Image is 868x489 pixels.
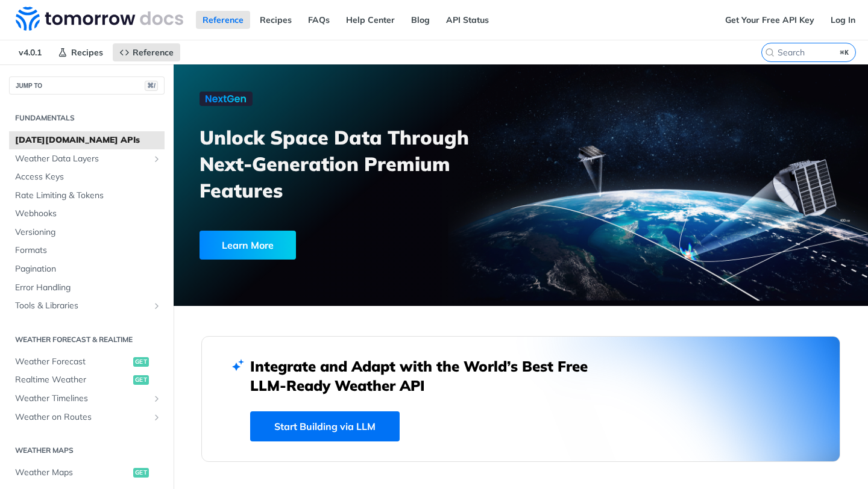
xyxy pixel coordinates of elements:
[9,205,165,223] a: Webhooks
[15,226,162,238] span: Versioning
[9,408,165,426] a: Weather on RoutesShow subpages for Weather on Routes
[719,11,821,29] a: Get Your Free API Key
[9,390,165,408] a: Weather TimelinesShow subpages for Weather Timelines
[439,11,495,29] a: API Status
[9,131,165,149] a: [DATE][DOMAIN_NAME] APIs
[15,393,149,405] span: Weather Timelines
[152,413,162,422] button: Show subpages for Weather on Routes
[152,154,162,164] button: Show subpages for Weather Data Layers
[9,279,165,297] a: Error Handling
[9,187,165,205] a: Rate Limiting & Tokens
[113,43,180,61] a: Reference
[9,334,165,345] h2: Weather Forecast & realtime
[15,244,162,257] span: Formats
[196,11,250,29] a: Reference
[824,11,862,29] a: Log In
[9,223,165,241] a: Versioning
[15,171,162,183] span: Access Keys
[250,357,606,395] h2: Integrate and Adapt with the World’s Best Free LLM-Ready Weather API
[15,190,162,202] span: Rate Limiting & Tokens
[51,43,110,61] a: Recipes
[9,76,165,95] button: JUMP TO⌘/
[339,11,401,29] a: Help Center
[15,153,149,165] span: Weather Data Layers
[15,134,162,146] span: [DATE][DOMAIN_NAME] APIs
[837,46,852,58] kbd: ⌘K
[9,150,165,168] a: Weather Data LayersShow subpages for Weather Data Layers
[301,11,336,29] a: FAQs
[15,263,162,275] span: Pagination
[9,371,165,389] a: Realtime Weatherget
[9,241,165,260] a: Formats
[200,231,296,260] div: Learn More
[15,467,130,479] span: Weather Maps
[15,356,130,368] span: Weather Forecast
[15,411,149,423] span: Weather on Routes
[133,47,174,58] span: Reference
[133,468,149,478] span: get
[152,394,162,403] button: Show subpages for Weather Timelines
[9,445,165,456] h2: Weather Maps
[12,43,48,61] span: v4.0.1
[404,11,436,29] a: Blog
[133,375,149,385] span: get
[200,92,253,106] img: NextGen
[9,297,165,315] a: Tools & LibrariesShow subpages for Tools & Libraries
[145,81,158,91] span: ⌘/
[765,48,775,57] svg: Search
[200,231,467,260] a: Learn More
[253,11,298,29] a: Recipes
[133,357,149,367] span: get
[15,300,149,312] span: Tools & Libraries
[9,168,165,186] a: Access Keys
[250,411,400,441] a: Start Building via LLM
[71,47,103,58] span: Recipes
[15,282,162,294] span: Error Handling
[16,7,183,31] img: Tomorrow.io Weather API Docs
[9,113,165,123] h2: Fundamentals
[9,260,165,278] a: Pagination
[9,464,165,482] a: Weather Mapsget
[200,124,534,204] h3: Unlock Space Data Through Next-Generation Premium Features
[152,301,162,311] button: Show subpages for Tools & Libraries
[15,208,162,220] span: Webhooks
[15,374,130,386] span: Realtime Weather
[9,353,165,371] a: Weather Forecastget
